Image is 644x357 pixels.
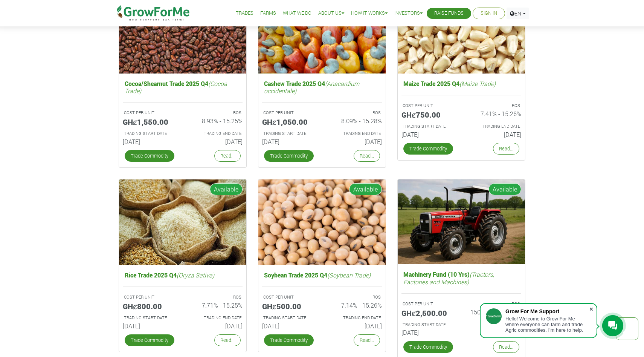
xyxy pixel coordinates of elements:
p: Estimated Trading End Date [468,322,520,328]
a: What We Do [283,9,311,17]
p: ROS [468,103,520,109]
a: Read... [354,334,380,346]
h5: GHȼ800.00 [123,302,177,311]
a: Read... [354,150,380,162]
h5: Maize Trade 2025 Q4 [401,78,521,89]
a: Trade Commodity [125,150,174,162]
span: Available [488,183,521,195]
h6: 8.93% - 15.25% [188,117,243,124]
i: (Soybean Trade) [327,271,371,279]
p: Estimated Trading End Date [329,315,381,321]
a: Trades [236,9,253,17]
h6: [DATE] [123,138,177,145]
h5: Cocoa/Shearnut Trade 2025 Q4 [123,78,243,96]
a: How it Works [351,9,388,17]
a: About Us [318,9,344,17]
i: (Oryza Sativa) [177,271,214,279]
h6: [DATE] [401,329,456,336]
img: growforme image [258,179,386,265]
p: Estimated Trading Start Date [124,315,176,321]
p: COST PER UNIT [263,294,315,300]
a: Read... [214,150,241,162]
h6: 7.71% - 15.25% [188,302,243,309]
h6: 7.14% - 15.26% [328,302,382,309]
h6: [DATE] [188,322,243,329]
p: Estimated Trading End Date [189,130,241,137]
i: (Tractors, Factories and Machines) [403,270,494,285]
h6: [DATE] [262,322,316,329]
i: (Cocoa Trade) [125,80,227,95]
a: EN [507,8,529,19]
p: Estimated Trading End Date [329,130,381,137]
a: Raise Funds [434,9,464,17]
div: Hello! Welcome to Grow For Me where everyone can farm and trade Agric commodities. I'm here to help. [505,316,589,333]
h5: Cashew Trade 2025 Q4 [262,78,382,96]
img: growforme image [398,179,525,264]
p: COST PER UNIT [403,103,455,109]
h5: GHȼ2,500.00 [401,308,456,317]
a: Trade Commodity [264,334,314,346]
h5: GHȼ1,550.00 [123,117,177,126]
p: ROS [189,110,241,116]
p: Estimated Trading Start Date [263,315,315,321]
h5: Soybean Trade 2025 Q4 [262,270,382,280]
a: Read... [493,143,519,155]
h6: [DATE] [401,131,456,138]
img: growforme image [119,179,246,265]
a: Read... [493,341,519,353]
span: Available [349,183,382,195]
a: Trade Commodity [403,341,453,353]
p: COST PER UNIT [124,110,176,116]
h5: GHȼ1,050.00 [262,117,316,126]
h6: 8.09% - 15.28% [328,117,382,124]
a: Farms [260,9,276,17]
i: (Anacardium occidentale) [264,80,359,95]
a: Trade Commodity [125,334,174,346]
p: Estimated Trading Start Date [403,123,455,130]
p: ROS [329,294,381,300]
a: Read... [214,334,241,346]
h6: [DATE] [188,138,243,145]
h6: [DATE] [467,131,521,138]
h6: [DATE] [328,322,382,329]
a: Trade Commodity [264,150,314,162]
a: Trade Commodity [403,143,453,155]
a: Investors [394,9,423,17]
p: COST PER UNIT [403,301,455,307]
span: Available [210,183,243,195]
h6: 150.29% - 255.43% [467,308,521,316]
p: Estimated Trading Start Date [124,130,176,137]
p: Estimated Trading Start Date [403,322,455,328]
a: Sign In [481,9,497,17]
h6: 7.41% - 15.26% [467,110,521,117]
h5: GHȼ750.00 [401,110,456,119]
h6: [DATE] [467,329,521,336]
h6: [DATE] [123,322,177,329]
p: ROS [189,294,241,300]
p: ROS [329,110,381,116]
p: COST PER UNIT [124,294,176,300]
p: ROS [468,301,520,307]
h5: GHȼ500.00 [262,302,316,311]
p: COST PER UNIT [263,110,315,116]
p: Estimated Trading End Date [468,123,520,130]
h6: [DATE] [262,138,316,145]
h6: [DATE] [328,138,382,145]
h5: Machinery Fund (10 Yrs) [401,269,521,287]
h5: Rice Trade 2025 Q4 [123,270,243,280]
div: Grow For Me Support [505,308,589,314]
p: Estimated Trading Start Date [263,130,315,137]
p: Estimated Trading End Date [189,315,241,321]
i: (Maize Trade) [459,80,496,87]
